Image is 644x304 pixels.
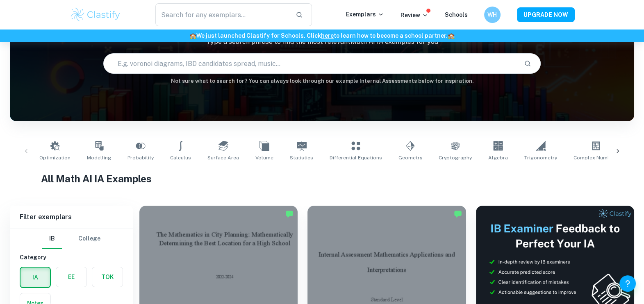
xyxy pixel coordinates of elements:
[290,154,313,161] span: Statistics
[401,11,428,20] p: Review
[10,77,634,85] h6: Not sure what to search for? You can always look through our example Internal Assessments below f...
[517,7,575,22] button: UPGRADE NOW
[439,154,472,161] span: Cryptography
[42,229,62,249] button: IB
[488,154,508,161] span: Algebra
[484,7,501,23] button: WH
[207,154,239,161] span: Surface Area
[41,171,603,186] h1: All Math AI IA Examples
[189,32,196,39] span: 🏫
[285,210,294,218] img: Marked
[330,154,382,161] span: Differential Equations
[155,3,289,26] input: Search for any exemplars...
[619,275,636,292] button: Help and Feedback
[104,52,517,75] input: E.g. voronoi diagrams, IBD candidates spread, music...
[398,154,422,161] span: Geometry
[42,229,100,249] div: Filter type choice
[127,154,154,161] span: Probability
[255,154,273,161] span: Volume
[10,206,133,229] h6: Filter exemplars
[20,268,50,287] button: IA
[20,253,123,262] h6: Category
[170,154,191,161] span: Calculus
[2,31,642,40] h6: We just launched Clastify for Schools. Click to learn how to become a school partner.
[448,32,455,39] span: 🏫
[346,10,384,19] p: Exemplars
[92,267,123,287] button: TOK
[521,57,535,70] button: Search
[56,267,86,287] button: EE
[87,154,111,161] span: Modelling
[445,11,468,18] a: Schools
[39,154,71,161] span: Optimization
[524,154,557,161] span: Trigonometry
[10,37,634,47] p: Type a search phrase to find the most relevant Math AI IA examples for you
[487,10,497,19] h6: WH
[321,32,334,39] a: here
[70,7,122,23] img: Clastify logo
[78,229,100,249] button: College
[573,154,619,161] span: Complex Numbers
[454,210,462,218] img: Marked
